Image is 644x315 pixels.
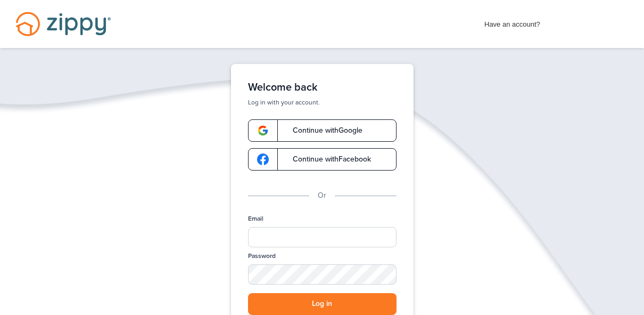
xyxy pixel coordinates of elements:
[248,252,276,261] label: Password
[248,227,397,247] input: Email
[257,154,269,165] img: google-logo
[248,119,397,142] a: google-logoContinue withGoogle
[282,127,362,134] span: Continue with Google
[248,98,397,107] p: Log in with your account.
[248,264,397,285] input: Password
[484,13,540,30] span: Have an account?
[257,125,269,136] img: google-logo
[248,293,397,315] button: Log in
[318,190,326,201] p: Or
[248,148,397,171] a: google-logoContinue withFacebook
[248,81,397,94] h1: Welcome back
[248,214,263,223] label: Email
[282,156,371,163] span: Continue with Facebook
